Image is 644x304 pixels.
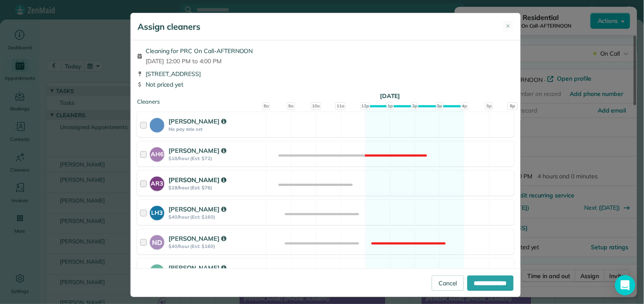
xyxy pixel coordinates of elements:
strong: ND [150,235,164,248]
a: Cancel [432,276,464,291]
div: Open Intercom Messenger [615,275,636,296]
span: Cleaning for PRC On Call-AFTERNOON [146,47,253,55]
strong: [PERSON_NAME] [169,176,226,184]
div: Not priced yet [137,80,514,89]
strong: $18/hour (Est: $72) [169,155,264,161]
strong: LH3 [150,206,164,217]
strong: $40/hour (Est: $160) [169,243,264,249]
strong: $19/hour (Est: $76) [169,185,264,191]
span: [DATE] 12:00 PM to 4:00 PM [146,57,253,65]
h5: Assign cleaners [138,21,200,33]
strong: [PERSON_NAME] [169,146,226,155]
strong: AR3 [150,177,164,188]
span: ✕ [506,22,511,31]
strong: AH6 [150,147,164,159]
strong: [PERSON_NAME] [169,234,226,242]
strong: [PERSON_NAME] [169,264,226,272]
strong: No pay rate set [169,126,264,132]
strong: $40/hour (Est: $160) [169,214,264,220]
strong: CM7 [150,265,164,276]
div: [STREET_ADDRESS] [137,70,514,78]
strong: [PERSON_NAME] [169,117,226,125]
strong: [PERSON_NAME] [169,205,226,213]
div: Cleaners [137,98,514,100]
